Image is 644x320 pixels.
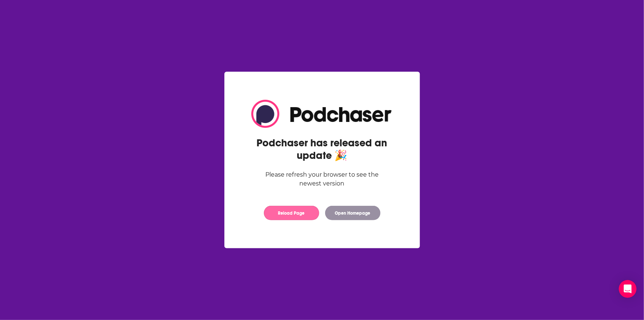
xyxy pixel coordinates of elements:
[251,100,393,128] img: Logo
[619,280,637,298] div: Open Intercom Messenger
[251,170,393,188] div: Please refresh your browser to see the newest version
[325,206,380,220] button: Open Homepage
[264,206,319,220] button: Reload Page
[251,137,393,162] h2: Podchaser has released an update 🎉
